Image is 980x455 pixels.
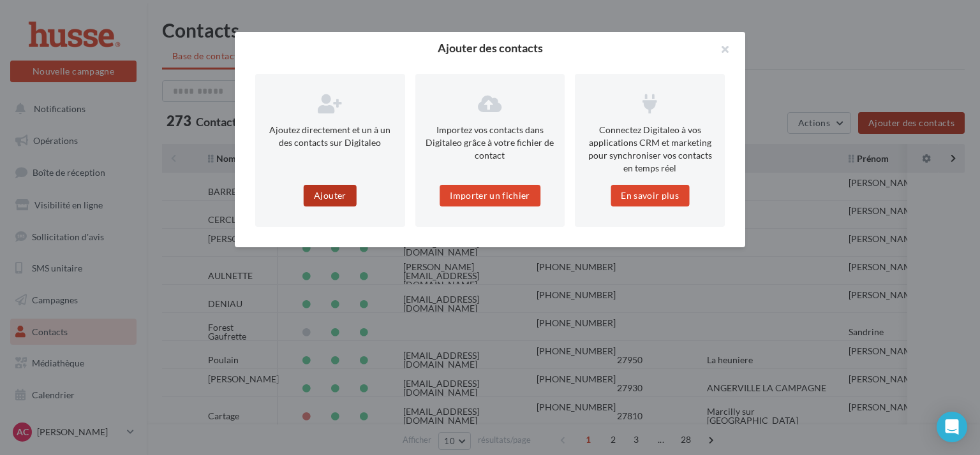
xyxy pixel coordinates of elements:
[585,124,715,175] p: Connectez Digitaleo à vos applications CRM et marketing pour synchroniser vos contacts en temps réel
[937,412,967,442] div: Open Intercom Messenger
[265,124,395,149] p: Ajoutez directement et un à un des contacts sur Digitaleo
[304,185,356,206] button: Ajouter
[255,42,725,54] h2: Ajouter des contacts
[611,185,689,206] button: En savoir plus
[426,124,555,162] p: Importez vos contacts dans Digitaleo grâce à votre fichier de contact
[440,185,540,206] button: Importer un fichier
